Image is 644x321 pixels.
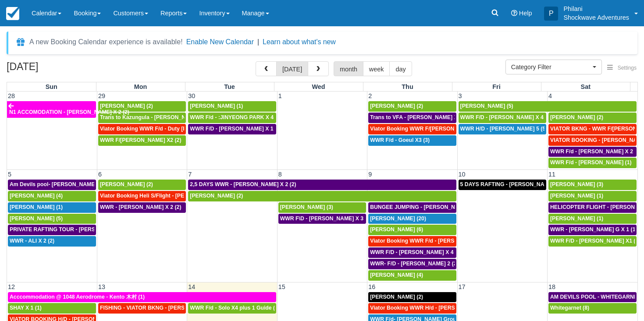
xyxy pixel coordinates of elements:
a: FISHING - VIATOR BKNG - [PERSON_NAME] 2 (2) [98,303,186,314]
span: [PERSON_NAME] (5) [10,215,63,222]
span: [PERSON_NAME] (1) [550,215,603,222]
span: 4 [548,92,553,99]
a: 2,5 DAYS WWR - [PERSON_NAME] X 2 (2) [188,180,456,190]
span: WWR F/[PERSON_NAME] X2 (2) [100,137,181,143]
a: VIATOR BOOKING - [PERSON_NAME] 2 (2) [548,135,637,146]
a: WWR F/D - [PERSON_NAME] X 4 (4) [368,247,456,258]
span: [PERSON_NAME] (1) [550,193,603,199]
a: WWR F/d - Solo X4 plus 1 Guide (4) [188,303,276,314]
a: Viator Booking WWR F/d - [PERSON_NAME] [PERSON_NAME] X2 (2) [368,236,456,247]
span: 29 [97,92,106,99]
span: 7 [187,171,192,178]
a: [PERSON_NAME] (4) [368,270,456,281]
span: Acccommodation @ 1048 Aerodrome - Kento 木村 (1) [10,294,145,300]
a: Viator Booking WWR H/d - [PERSON_NAME] X 4 (4) [368,303,456,314]
span: 12 [7,283,16,290]
a: [PERSON_NAME] (20) [368,214,456,224]
span: [PERSON_NAME] (2) [370,103,423,109]
span: [PERSON_NAME] (5) [460,103,513,109]
span: Sun [46,83,57,90]
span: WWR F/d - [PERSON_NAME] X 2 (2) [550,148,641,155]
span: Am Devils pool- [PERSON_NAME] X 2 (2) [10,181,114,187]
a: Viator Booking WWR F/d - Duty [PERSON_NAME] 2 (2) [98,124,186,134]
a: AM DEVILS POOL - WHITEGARNET X4 (4) [548,292,637,303]
button: [DATE] [276,61,308,76]
a: [PERSON_NAME] (2) [368,292,456,303]
h2: [DATE] [7,61,117,78]
a: WWR F/D - [PERSON_NAME] X 4 (4) [459,113,546,123]
span: 13 [97,283,106,290]
a: [PERSON_NAME] (3) [278,202,366,213]
span: WWR F/d - [PERSON_NAME] (1) [550,159,632,166]
span: WWR F/d - Goeul X3 (3) [370,137,430,143]
span: Wed [312,83,325,90]
a: Am Devils pool- [PERSON_NAME] X 2 (2) [8,180,96,190]
a: [PERSON_NAME] (5) [459,101,637,112]
a: [PERSON_NAME] (1) [188,101,276,112]
i: Help [511,10,517,16]
p: Philani [563,4,629,13]
span: Tue [224,83,235,90]
a: 5 DAYS RAFTING - [PERSON_NAME] X 2 (4) [459,180,546,190]
a: [PERSON_NAME] (3) [548,180,637,190]
a: [PERSON_NAME] (2) [368,101,456,112]
span: 14 [187,283,196,290]
span: [PERSON_NAME] (1) [10,204,63,210]
a: Acccommodation @ 1048 Aerodrome - Kento 木村 (1) [8,292,276,303]
a: Learn about what's new [263,38,336,46]
span: 5 DAYS RAFTING - [PERSON_NAME] X 2 (4) [460,181,572,187]
button: day [389,61,412,76]
a: [PERSON_NAME] (2) [188,191,456,201]
span: [PERSON_NAME] (20) [370,215,426,222]
a: Whitegarnet (8) [548,303,637,314]
span: Viator Booking WWR F/[PERSON_NAME] X 2 (2) [370,126,492,132]
span: | [257,38,259,46]
a: WWR F/D - [PERSON_NAME] X 1 (1) [188,124,276,134]
button: Category Filter [505,60,602,74]
span: [PERSON_NAME] (2) [370,294,423,300]
a: [PERSON_NAME] (4) [8,191,96,201]
span: N1 ACCOMODATION - [PERSON_NAME] X 2 (2) [9,109,129,115]
span: Settings [618,65,637,71]
a: Trans to Kazungula - [PERSON_NAME] x 1 (2) [98,113,186,123]
span: BUNGEE JUMPING - [PERSON_NAME] 2 (2) [370,204,481,210]
span: [PERSON_NAME] (1) [190,103,243,109]
span: FISHING - VIATOR BKNG - [PERSON_NAME] 2 (2) [100,305,226,311]
a: N1 ACCOMODATION - [PERSON_NAME] X 2 (2) [7,101,96,118]
span: [PERSON_NAME] (3) [280,204,333,210]
a: [PERSON_NAME] (6) [368,225,456,235]
span: [PERSON_NAME] (4) [10,193,63,199]
span: WWR F\D - [PERSON_NAME] X 3 (3) [280,215,372,222]
a: [PERSON_NAME] (5) [8,214,96,224]
span: WWR F/d - Solo X4 plus 1 Guide (4) [190,305,280,311]
a: WWR- F/D - [PERSON_NAME] 2 (2) [368,259,456,269]
span: WWR F/D - [PERSON_NAME] X 4 (4) [370,249,462,255]
span: 16 [367,283,376,290]
button: Settings [602,62,642,74]
a: Trans to VFA - [PERSON_NAME] X 2 (2) [368,113,456,123]
span: Fri [492,83,500,90]
a: PRIVATE RAFTING TOUR - [PERSON_NAME] X 5 (5) [8,225,96,235]
span: Viator Booking WWR F/d - [PERSON_NAME] [PERSON_NAME] X2 (2) [370,238,545,244]
a: WWR F/[PERSON_NAME] X2 (2) [98,135,186,146]
span: Viator Booking Heli S/Flight - [PERSON_NAME] X 1 (1) [100,193,238,199]
div: A new Booking Calendar experience is available! [29,37,183,47]
a: [PERSON_NAME] (2) [548,113,637,123]
span: Help [519,10,532,17]
span: PRIVATE RAFTING TOUR - [PERSON_NAME] X 5 (5) [10,226,141,233]
a: HELICOPTER FLIGHT - [PERSON_NAME] G X 1 (1) [548,202,637,213]
a: WWR F/d - [PERSON_NAME] (1) [548,158,637,168]
span: Whitegarnet (8) [550,305,589,311]
span: 17 [458,283,466,290]
a: WWR - ALI X 2 (2) [8,236,96,247]
span: [PERSON_NAME] (2) [100,181,153,187]
span: 9 [367,171,373,178]
button: Enable New Calendar [186,38,254,46]
span: Thu [402,83,413,90]
a: BUNGEE JUMPING - [PERSON_NAME] 2 (2) [368,202,456,213]
span: 2 [367,92,373,99]
a: WWR H/D - [PERSON_NAME] 5 (5) [459,124,546,134]
span: [PERSON_NAME] (2) [550,114,603,120]
span: 2,5 DAYS WWR - [PERSON_NAME] X 2 (2) [190,181,296,187]
a: [PERSON_NAME] (1) [548,214,637,224]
